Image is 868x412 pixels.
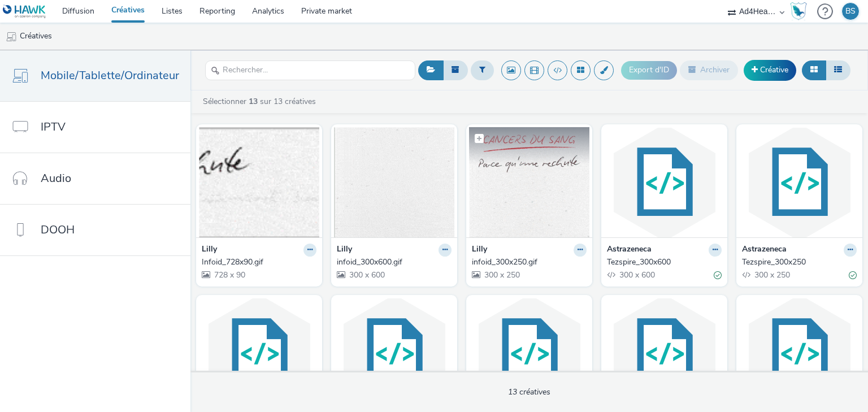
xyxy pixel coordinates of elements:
span: 13 créatives [508,387,550,397]
div: infoid_300x250.gif [472,257,582,268]
a: Hawk Academy [790,2,811,20]
button: Archiver [680,60,738,80]
div: Tezspire_300x600 [607,257,717,268]
img: infoid_300x250.gif visual [469,127,589,237]
div: Valide [714,269,722,281]
img: mobile [6,31,17,42]
span: 300 x 250 [483,270,520,280]
div: Infoid_728x90.gif [202,257,312,268]
strong: Lilly [472,244,487,257]
img: undefined Logo [3,5,46,19]
strong: Astrazeneca [742,244,787,257]
a: Tezspire_300x250 [742,257,857,268]
img: Hawk Academy [790,2,807,20]
a: Créative [744,60,796,80]
span: 300 x 250 [753,270,790,280]
span: 300 x 600 [618,270,655,280]
img: AstraZeneca_Pneumo_300x250 visual [334,298,454,408]
div: Tezspire_300x250 [742,257,852,268]
div: infoid_300x600.gif [337,257,447,268]
strong: Astrazeneca [607,244,652,257]
a: Infoid_728x90.gif [202,257,316,268]
a: infoid_300x250.gif [472,257,587,268]
img: Tezspire_300x250 visual [739,127,860,237]
img: AstraZeneca_MedecinInterne_300x250 (copy) visual [604,298,724,408]
span: IPTV [41,119,66,135]
img: infoid_300x600.gif visual [334,127,454,237]
strong: Lilly [202,244,217,257]
button: Liste [826,60,850,80]
img: AstraZeneca_Pneumo_300x600 visual [469,298,589,408]
div: Valide [849,269,857,281]
img: Infoid_728x90.gif visual [199,127,319,237]
strong: Lilly [337,244,352,257]
img: Tezspire_300x600 visual [604,127,724,237]
strong: 13 [249,96,258,107]
button: Grille [802,60,826,80]
span: Audio [41,170,71,187]
a: Tezspire_300x600 [607,257,722,268]
input: Rechercher... [205,60,415,80]
a: infoid_300x600.gif [337,257,452,268]
span: DOOH [41,222,75,238]
div: BS [845,3,856,20]
span: Mobile/Tablette/Ordinateur [41,67,179,84]
a: Sélectionner sur 13 créatives [202,96,320,107]
img: AstraZeneca_MedecinInterne_300x600 visual [739,298,860,408]
img: Tezspire_728*90 visual [199,298,319,408]
span: 728 x 90 [213,270,245,280]
button: Export d'ID [621,61,677,79]
span: 300 x 600 [348,270,385,280]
